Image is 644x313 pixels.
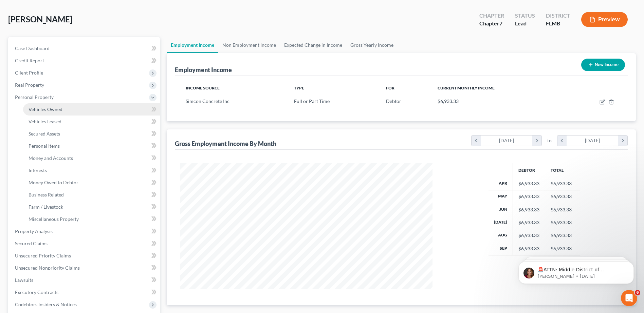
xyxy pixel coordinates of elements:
[515,12,535,20] div: Status
[23,152,160,164] a: Money and Accounts
[547,137,552,144] span: to
[29,204,63,210] span: Farm / Livestock
[481,135,533,146] div: [DATE]
[515,20,535,27] div: Lead
[15,82,44,88] span: Real Property
[438,98,459,104] span: $6,933.33
[545,242,580,255] td: $6,933.33
[15,58,44,63] span: Credit Report
[175,140,276,148] div: Gross Employment Income By Month
[489,229,513,242] th: Aug
[29,119,61,124] span: Vehicles Leased
[557,135,567,146] i: chevron_left
[218,37,280,53] a: Non Employment Income
[175,66,232,74] div: Employment Income
[10,237,160,250] a: Secured Claims
[29,180,78,185] span: Money Owed to Debtor
[15,45,50,51] span: Case Dashboard
[10,42,160,55] a: Case Dashboard
[545,229,580,242] td: $6,933.33
[518,245,539,252] div: $6,933.33
[479,12,504,20] div: Chapter
[581,59,625,71] button: New Income
[167,37,218,53] a: Employment Income
[15,289,58,295] span: Executory Contracts
[23,128,160,140] a: Secured Assets
[546,20,570,27] div: FLMB
[29,155,73,161] span: Money and Accounts
[15,301,77,307] span: Codebtors Insiders & Notices
[518,180,539,187] div: $6,933.33
[10,55,160,67] a: Credit Report
[618,135,627,146] i: chevron_right
[29,143,60,149] span: Personal Items
[30,26,117,32] p: Message from Katie, sent 3w ago
[15,253,71,258] span: Unsecured Priority Claims
[15,94,54,100] span: Personal Property
[479,20,504,27] div: Chapter
[10,225,160,237] a: Property Analysis
[438,85,495,90] span: Current Monthly Income
[29,192,64,197] span: Business Related
[15,228,53,234] span: Property Analysis
[489,242,513,255] th: Sep
[15,277,33,283] span: Lawsuits
[23,189,160,201] a: Business Related
[23,164,160,176] a: Interests
[10,274,160,286] a: Lawsuits
[513,163,545,177] th: Debtor
[489,203,513,216] th: Jun
[23,140,160,152] a: Personal Items
[280,37,346,53] a: Expected Change in Income
[10,262,160,274] a: Unsecured Nonpriority Claims
[518,193,539,200] div: $6,933.33
[186,98,229,104] span: Simcon Concrete Inc
[186,85,220,90] span: Income Source
[15,241,48,246] span: Secured Claims
[23,201,160,213] a: Farm / Livestock
[29,167,47,173] span: Interests
[30,20,115,79] span: 🚨ATTN: Middle District of [US_STATE] The court has added a new Credit Counseling Field that we ne...
[518,206,539,213] div: $6,933.33
[545,216,580,229] td: $6,933.33
[15,265,80,271] span: Unsecured Nonpriority Claims
[508,247,644,295] iframe: Intercom notifications message
[545,190,580,203] td: $6,933.33
[29,131,60,137] span: Secured Assets
[10,286,160,298] a: Executory Contracts
[8,14,72,24] span: [PERSON_NAME]
[23,176,160,189] a: Money Owed to Debtor
[29,106,62,112] span: Vehicles Owned
[546,12,570,20] div: District
[581,12,628,27] button: Preview
[294,98,330,104] span: Full or Part Time
[489,190,513,203] th: May
[545,177,580,190] td: $6,933.33
[532,135,541,146] i: chevron_right
[10,250,160,262] a: Unsecured Priority Claims
[23,103,160,116] a: Vehicles Owned
[499,20,502,26] span: 7
[518,232,539,239] div: $6,933.33
[23,116,160,128] a: Vehicles Leased
[545,203,580,216] td: $6,933.33
[386,98,401,104] span: Debtor
[386,85,394,90] span: For
[346,37,398,53] a: Gross Yearly Income
[621,290,637,306] iframe: Intercom live chat
[29,216,79,222] span: Miscellaneous Property
[472,135,481,146] i: chevron_left
[567,135,619,146] div: [DATE]
[294,85,304,90] span: Type
[545,163,580,177] th: Total
[489,177,513,190] th: Apr
[518,219,539,226] div: $6,933.33
[15,70,43,76] span: Client Profile
[489,216,513,229] th: [DATE]
[635,290,640,295] span: 6
[23,213,160,225] a: Miscellaneous Property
